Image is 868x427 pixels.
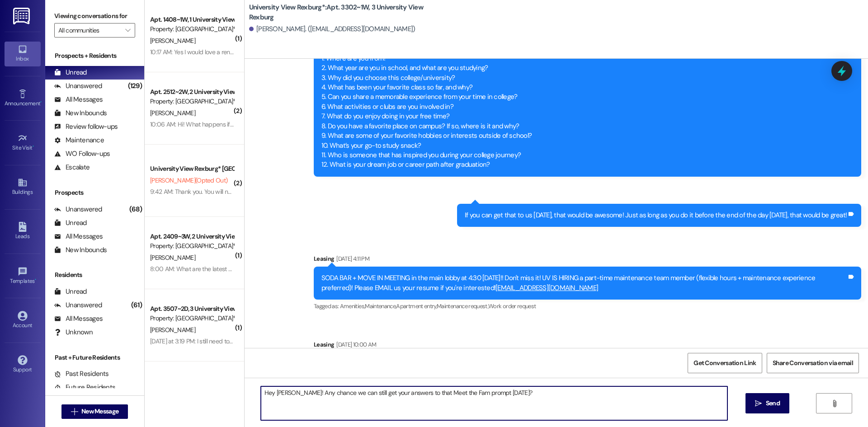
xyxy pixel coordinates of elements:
b: University View Rexburg*: Apt. 3302~1W, 3 University View Rexburg [249,3,430,22]
i:  [755,400,762,407]
a: Support [5,352,41,377]
div: 8:00 AM: What are the latest shuttle times right before they close for devotional? [150,265,363,273]
div: (68) [127,202,144,216]
div: WO Follow-ups [54,149,110,159]
div: Unknown [54,328,93,337]
div: Unread [54,218,87,228]
span: Apartment entry , [396,302,437,310]
div: Property: [GEOGRAPHIC_DATA]* [150,241,234,251]
span: [PERSON_NAME] [150,253,195,262]
div: (61) [129,298,144,312]
div: All Messages [54,314,103,324]
div: Escalate [54,163,90,172]
div: 10:17 AM: Yes I would love a renewal for the winter [150,48,278,56]
div: Unread [54,68,87,77]
div: University View Rexburg* [GEOGRAPHIC_DATA] [150,164,234,174]
i:  [831,400,838,407]
a: Account [5,308,41,333]
img: ResiDesk Logo [13,8,32,24]
i:  [125,27,130,34]
div: All Messages [54,95,103,104]
span: Amenities , [340,302,365,310]
a: Leads [5,219,41,244]
button: Get Conversation Link [688,353,762,373]
textarea: Hey [PERSON_NAME]! Any chance we can still get your answers to that Meet the Fam prompt [DATE]? [261,386,727,420]
div: 9:42 AM: Thank you. You will no longer receive texts from this thread. Please reply with 'UNSTOP'... [150,188,579,196]
span: Get Conversation Link [693,358,756,368]
div: Unanswered [54,300,102,310]
span: • [35,277,36,283]
div: [DATE] 10:00 AM [334,340,376,349]
div: Tagged as: [314,300,861,313]
span: • [33,143,34,150]
div: Unanswered [54,205,102,214]
div: Review follow-ups [54,122,118,131]
div: Prospects [45,188,144,197]
div: 10:06 AM: Hi! What happens if a package is delivered after the office closes? Does it get left so... [150,120,439,128]
div: Unanswered [54,81,102,91]
div: Property: [GEOGRAPHIC_DATA]* [150,24,234,34]
div: Leasing [314,340,861,352]
div: Residents [45,270,144,280]
a: Inbox [5,42,41,66]
span: New Message [81,407,118,416]
div: Maintenance [54,136,104,145]
span: [PERSON_NAME] [150,37,195,45]
div: Apt. 2409~3W, 2 University View Rexburg [150,232,234,241]
div: New Inbounds [54,108,107,118]
i:  [71,408,78,415]
div: Apt. 2512~2W, 2 University View Rexburg [150,87,234,97]
button: New Message [61,404,128,419]
div: SODA BAR + MOVE IN MEETING in the main lobby at 4:30 [DATE]!! Don't miss it! UV IS HIRING a part-... [321,273,847,293]
a: Templates • [5,264,41,288]
button: Send [745,393,789,413]
div: Unread [54,287,87,296]
div: (129) [126,79,144,93]
div: Property: [GEOGRAPHIC_DATA]* [150,314,234,323]
a: [EMAIL_ADDRESS][DOMAIN_NAME] [495,283,598,292]
div: Past Residents [54,369,109,379]
a: Site Visit • [5,131,41,155]
span: • [40,99,42,105]
div: New Inbounds [54,245,107,255]
div: Apt. 3507~2D, 3 University View Rexburg [150,304,234,314]
div: If you can get that to us [DATE], that would be awesome! Just as long as you do it before the end... [465,211,847,220]
div: Apt. 1408~1W, 1 University View Rexburg [150,15,234,24]
div: Prospects + Residents [45,51,144,61]
div: Future Residents [54,383,115,392]
label: Viewing conversations for [54,9,135,23]
div: [DATE] at 3:19 PM: I still need to get my package. How do I reserve a study room? I need a meetin... [150,337,472,345]
div: [DATE] 4:11 PM [334,254,369,263]
div: Past + Future Residents [45,353,144,362]
input: All communities [58,23,121,38]
div: Leasing [314,254,861,267]
span: Send [766,399,780,408]
button: Share Conversation via email [767,353,859,373]
div: Property: [GEOGRAPHIC_DATA]* [150,97,234,106]
span: Maintenance request , [437,302,488,310]
span: Share Conversation via email [773,358,853,368]
span: [PERSON_NAME] (Opted Out) [150,176,227,184]
div: Can you EMAIL us ( ) 5-10 photos of you doing things that you enjoy? It could be playing sports, ... [321,24,847,169]
a: Buildings [5,175,41,199]
span: [PERSON_NAME] [150,109,195,117]
span: Work order request [488,302,536,310]
span: Maintenance , [365,302,396,310]
div: [PERSON_NAME]. ([EMAIL_ADDRESS][DOMAIN_NAME]) [249,24,415,34]
div: All Messages [54,232,103,241]
span: [PERSON_NAME] [150,326,195,334]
